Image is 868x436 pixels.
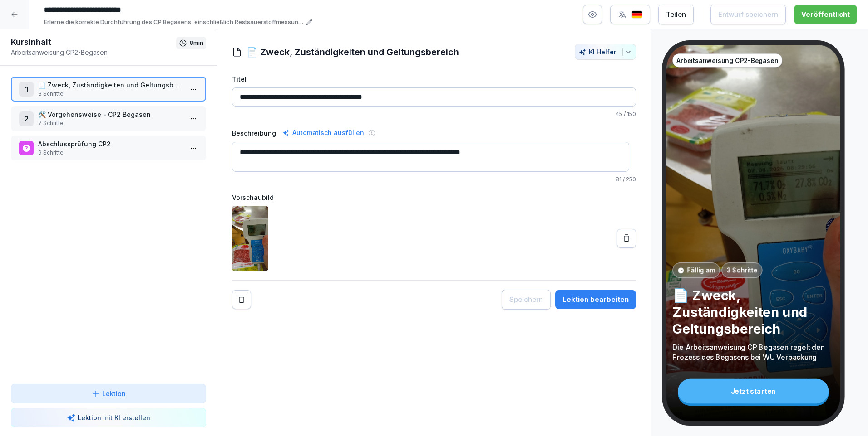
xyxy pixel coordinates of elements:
p: / 250 [232,175,636,184]
div: 2🛠️ Vorgehensweise - CP2 Begasen7 Schritte [11,106,206,131]
button: Lektion bearbeiten [555,290,636,309]
span: 81 [616,176,621,183]
button: Lektion [11,384,206,403]
div: 2 [19,111,34,126]
button: Veröffentlicht [794,5,857,24]
p: Lektion [102,389,126,398]
div: 1📄 Zweck, Zuständigkeiten und Geltungsbereich3 Schritte [11,77,206,102]
p: 8 min [190,39,203,48]
div: Abschlussprüfung CP29 Schritte [11,136,206,160]
p: 🛠️ Vorgehensweise - CP2 Begasen [38,110,182,119]
div: Veröffentlicht [801,10,850,19]
div: Teilen [666,10,686,19]
p: 3 Schritte [38,90,182,98]
p: Die Arbeitsanweisung CP Begasen regelt den Prozess des Begasens bei WU Verpackung [672,343,834,362]
img: iqeiv41lyg79eyjz3ktm2bfu.png [232,206,268,271]
img: de.svg [631,10,642,19]
button: Speichern [502,290,551,310]
div: KI Helfer [579,48,632,56]
button: Lektion mit KI erstellen [11,408,206,427]
p: Arbeitsanweisung CP2-Begasen [11,48,176,57]
p: 📄 Zweck, Zuständigkeiten und Geltungsbereich [672,287,834,337]
div: Jetzt starten [678,379,829,404]
p: Abschlussprüfung CP2 [38,139,182,149]
p: 📄 Zweck, Zuständigkeiten und Geltungsbereich [38,80,182,90]
button: Teilen [658,5,694,24]
label: Titel [232,74,636,84]
button: Entwurf speichern [710,5,786,24]
p: Erlerne die korrekte Durchführung des CP Begasens, einschließlich Restsauerstoffmessung, Kalibrat... [44,18,303,27]
button: Remove [232,290,251,309]
button: KI Helfer [575,44,636,60]
label: Beschreibung [232,128,276,138]
div: Speichern [509,295,543,305]
p: Fällig am [687,266,715,275]
p: Arbeitsanweisung CP2-Begasen [676,56,778,65]
label: Vorschaubild [232,193,636,202]
div: Automatisch ausfüllen [281,127,366,138]
p: / 150 [232,110,636,118]
div: Lektion bearbeiten [562,295,629,305]
div: Entwurf speichern [718,10,778,19]
p: Lektion mit KI erstellen [78,413,150,422]
h1: 📄 Zweck, Zuständigkeiten und Geltungsbereich [247,45,459,59]
div: 1 [19,82,34,97]
p: 7 Schritte [38,119,182,127]
h1: Kursinhalt [11,37,176,48]
span: 45 [616,111,622,117]
p: 9 Schritte [38,149,182,157]
p: 3 Schritte [726,266,757,275]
